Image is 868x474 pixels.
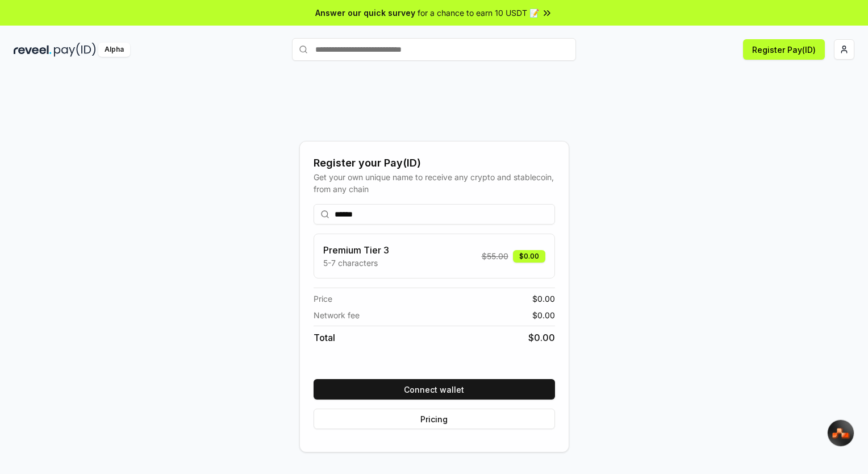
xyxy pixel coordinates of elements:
button: Connect wallet [314,379,555,400]
h3: Premium Tier 3 [323,243,389,257]
span: $ 0.00 [528,331,555,344]
span: $ 55.00 [482,250,508,262]
div: Get your own unique name to receive any crypto and stablecoin, from any chain [314,171,555,195]
span: Price [314,293,332,305]
div: $0.00 [513,250,545,263]
span: Network fee [314,309,360,321]
span: Total [314,331,335,344]
span: Answer our quick survey [315,7,415,19]
img: svg+xml,%3Csvg%20xmlns%3D%22http%3A%2F%2Fwww.w3.org%2F2000%2Fsvg%22%20width%3D%2233%22%20height%3... [832,427,850,439]
img: pay_id [54,43,96,57]
img: reveel_dark [14,43,52,57]
div: Register your Pay(ID) [314,155,555,171]
div: Alpha [98,43,130,57]
span: for a chance to earn 10 USDT 📝 [418,7,539,19]
button: Pricing [314,409,555,429]
p: 5-7 characters [323,257,389,269]
span: $ 0.00 [532,293,555,305]
button: Register Pay(ID) [743,39,825,60]
span: $ 0.00 [532,309,555,321]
